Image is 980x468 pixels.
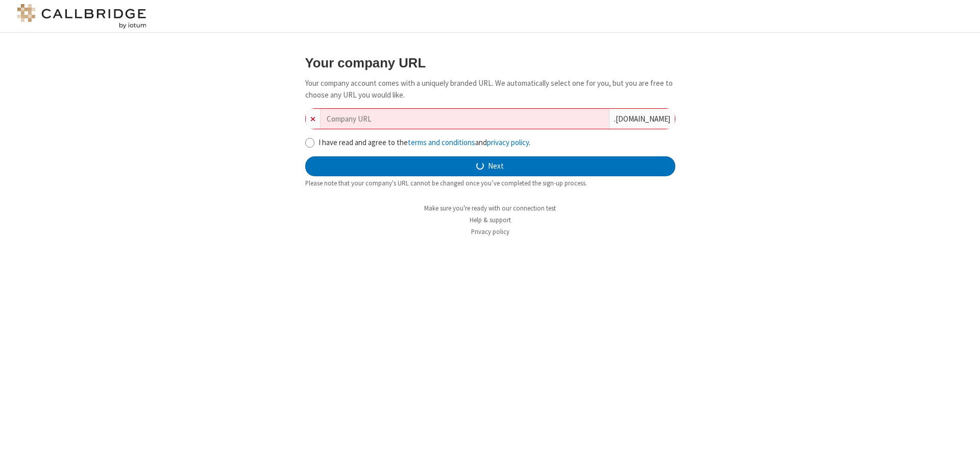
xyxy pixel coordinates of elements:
h3: Your company URL [305,56,675,70]
a: terms and conditions [408,137,475,147]
img: logo@2x.png [15,4,148,29]
div: . [DOMAIN_NAME] [609,109,675,129]
a: Help & support [470,216,511,224]
button: Next [305,156,675,177]
a: privacy policy [487,137,529,147]
p: Your company account comes with a uniquely branded URL. We automatically select one for you, but ... [305,78,675,101]
a: Privacy policy [471,227,509,236]
div: Please note that your company's URL cannot be changed once you’ve completed the sign-up process. [305,178,675,188]
a: Make sure you're ready with our connection test [424,204,556,213]
input: Company URL [321,109,609,129]
label: I have read and agree to the and . [318,137,675,149]
span: Next [488,160,504,172]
